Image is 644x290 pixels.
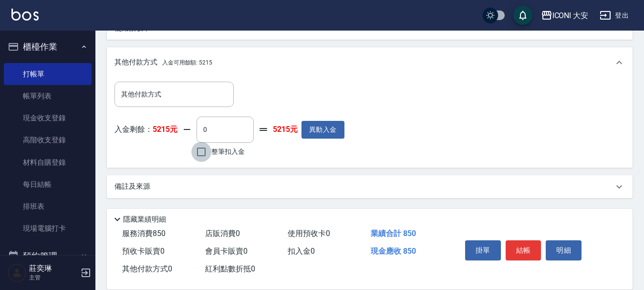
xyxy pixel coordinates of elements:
img: Person [8,263,27,282]
button: 掛單 [465,240,501,260]
a: 每日結帳 [4,173,92,195]
h5: 莊奕琳 [29,264,78,273]
a: 現金收支登錄 [4,107,92,129]
button: 結帳 [506,240,541,260]
span: 其他付款方式 0 [122,264,172,273]
span: 使用預收卡 0 [288,229,330,238]
span: 預收卡販賣 0 [122,247,165,256]
div: 備註及來源 [107,175,633,198]
p: 備註及來源 [114,182,150,192]
span: 整筆扣入金 [211,147,245,157]
button: 預約管理 [4,244,92,269]
button: 明細 [546,240,582,260]
button: 登出 [596,7,633,24]
strong: 5215元 [153,125,177,134]
p: 隱藏業績明細 [123,215,166,225]
a: 材料自購登錄 [4,151,92,173]
span: 現金應收 850 [371,247,416,256]
span: 紅利點數折抵 0 [205,264,255,273]
a: 排班表 [4,195,92,217]
span: 扣入金 0 [288,247,315,256]
button: ICONI 大安 [537,6,592,25]
strong: 5215元 [273,125,298,135]
p: 主管 [29,273,78,282]
a: 打帳單 [4,63,92,85]
p: 其他付款方式 [114,57,212,68]
a: 高階收支登錄 [4,129,92,151]
span: 業績合計 850 [371,229,416,238]
img: Logo [11,9,39,21]
div: 其他付款方式入金可用餘額: 5215 [107,47,633,78]
span: 店販消費 0 [205,229,240,238]
button: 櫃檯作業 [4,34,92,59]
span: 會員卡販賣 0 [205,247,248,256]
span: 入金可用餘額: 5215 [162,59,212,66]
button: 異動入金 [301,121,344,139]
a: 現場電腦打卡 [4,217,92,239]
span: 服務消費 850 [122,229,166,238]
div: ICONI 大安 [552,10,589,21]
p: 入金剩餘： [114,125,177,135]
button: save [513,6,532,25]
a: 帳單列表 [4,85,92,107]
